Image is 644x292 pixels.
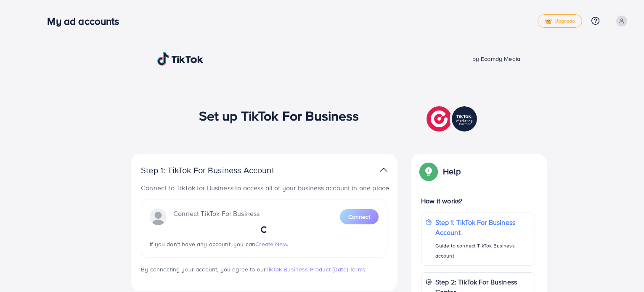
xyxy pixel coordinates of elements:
[472,55,520,63] span: by Ecomdy Media
[545,18,575,24] span: Upgrade
[199,108,359,124] h1: Set up TikTok For Business
[435,241,530,261] p: Guide to connect TikTok Business account
[141,165,301,175] p: Step 1: TikTok For Business Account
[47,15,126,27] h3: My ad accounts
[421,164,436,179] img: Popup guide
[538,14,582,28] a: tickUpgrade
[157,52,204,66] img: TikTok
[545,18,552,24] img: tick
[435,217,530,237] p: Step 1: TikTok For Business Account
[380,164,387,176] img: TikTok partner
[443,166,461,176] p: Help
[421,196,535,206] p: How it works?
[427,104,479,134] img: TikTok partner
